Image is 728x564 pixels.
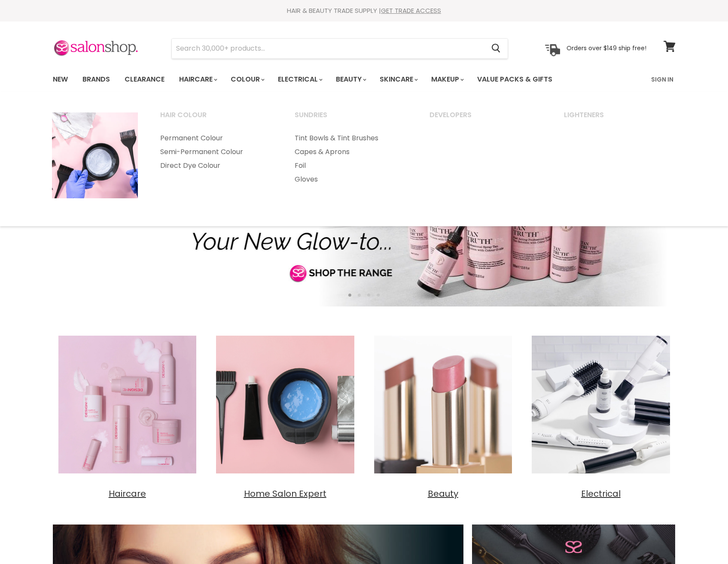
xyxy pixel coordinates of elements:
[46,67,603,92] ul: Main menu
[171,38,508,59] form: Product
[284,159,417,173] a: Foil
[284,131,417,145] a: Tint Bowls & Tint Brushes
[373,70,423,88] a: Skincare
[369,330,518,500] a: Beauty Beauty
[526,330,676,479] img: Electrical
[367,294,370,297] li: Page dot 3
[42,67,686,92] nav: Main
[109,488,146,500] span: Haircare
[348,294,351,297] li: Page dot 1
[284,108,417,130] a: Sundries
[53,330,202,479] img: Haircare
[377,294,380,297] li: Page dot 4
[224,70,270,88] a: Colour
[553,108,686,130] a: Lighteners
[42,6,686,15] div: HAIR & BEAUTY TRADE SUPPLY |
[425,70,469,88] a: Makeup
[244,488,326,500] span: Home Salon Expert
[567,44,646,52] p: Orders over $149 ship free!
[284,131,417,186] ul: Main menu
[526,330,676,500] a: Electrical Electrical
[646,70,679,88] a: Sign In
[471,70,559,88] a: Value Packs & Gifts
[46,70,74,88] a: New
[210,330,360,500] a: Home Salon Expert Home Salon Expert
[381,6,441,15] a: GET TRADE ACCESS
[369,330,518,479] img: Beauty
[173,70,222,88] a: Haircare
[172,39,485,58] input: Search
[329,70,372,88] a: Beauty
[419,108,552,130] a: Developers
[149,108,283,130] a: Hair Colour
[210,330,360,479] img: Home Salon Expert
[53,330,202,500] a: Haircare Haircare
[76,70,116,88] a: Brands
[118,70,171,88] a: Clearance
[428,488,458,500] span: Beauty
[149,159,283,173] a: Direct Dye Colour
[581,488,621,500] span: Electrical
[358,294,361,297] li: Page dot 2
[271,70,328,88] a: Electrical
[149,145,283,159] a: Semi-Permanent Colour
[485,39,508,58] button: Search
[284,145,417,159] a: Capes & Aprons
[149,131,283,145] a: Permanent Colour
[284,173,417,186] a: Gloves
[149,131,283,173] ul: Main menu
